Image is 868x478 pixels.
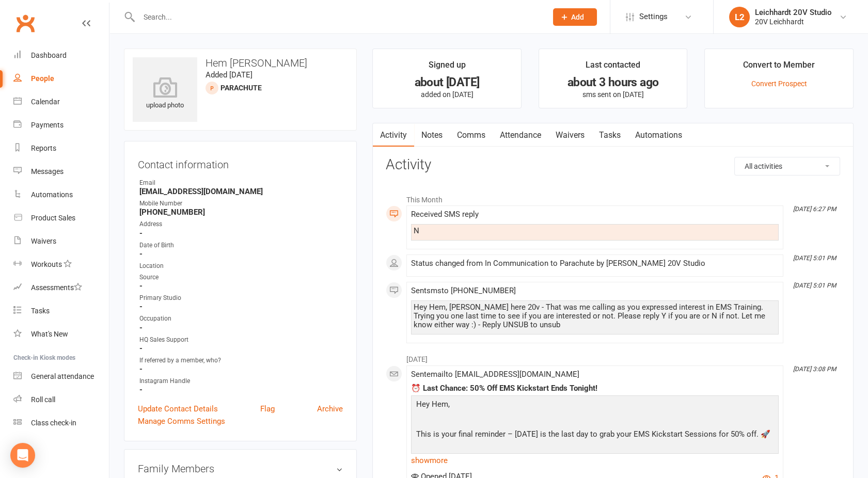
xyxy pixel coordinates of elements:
[31,214,75,222] div: Product Sales
[220,84,262,92] span: Parachute
[31,395,55,404] div: Roll call
[139,281,343,291] strong: -
[139,229,343,238] strong: -
[13,67,109,90] a: People
[13,183,109,206] a: Automations
[31,419,76,427] div: Class check-in
[139,323,343,332] strong: -
[31,307,50,315] div: Tasks
[260,403,275,415] a: Flag
[12,10,38,36] a: Clubworx
[592,123,628,147] a: Tasks
[729,7,750,27] div: L2
[139,344,343,353] strong: -
[139,199,343,209] div: Mobile Number
[628,123,689,147] a: Automations
[13,299,109,323] a: Tasks
[414,123,450,147] a: Notes
[10,443,35,468] div: Open Intercom Messenger
[139,273,343,282] div: Source
[548,90,678,99] p: sms sent on [DATE]
[793,254,836,262] i: [DATE] 5:01 PM
[414,398,776,413] p: Hey Hem,
[751,79,807,88] a: Convert Prospect
[414,227,776,235] div: N
[411,286,516,295] span: Sent sms to [PHONE_NUMBER]
[428,58,465,77] div: Signed up
[450,123,493,147] a: Comms
[571,13,584,21] span: Add
[139,314,343,324] div: Occupation
[139,335,343,345] div: HQ Sales Support
[31,144,56,152] div: Reports
[138,415,225,427] a: Manage Comms Settings
[493,123,548,147] a: Attendance
[386,157,840,173] h3: Activity
[139,356,343,365] div: If referred by a member, who?
[13,323,109,346] a: What's New
[411,453,779,468] a: show more
[139,364,343,374] strong: -
[13,137,109,160] a: Reports
[548,123,592,147] a: Waivers
[13,114,109,137] a: Payments
[139,293,343,303] div: Primary Studio
[793,205,836,213] i: [DATE] 6:27 PM
[139,385,343,394] strong: -
[13,365,109,388] a: General attendance kiosk mode
[382,77,512,88] div: about [DATE]
[373,123,414,147] a: Activity
[138,463,343,474] h3: Family Members
[386,189,840,205] li: This Month
[13,276,109,299] a: Assessments
[31,74,54,83] div: People
[31,260,62,268] div: Workouts
[136,10,540,24] input: Search...
[139,376,343,386] div: Instagram Handle
[133,57,348,69] h3: Hem [PERSON_NAME]
[139,241,343,250] div: Date of Birth
[139,249,343,259] strong: -
[639,5,668,28] span: Settings
[13,388,109,411] a: Roll call
[13,206,109,230] a: Product Sales
[755,8,832,17] div: Leichhardt 20V Studio
[382,90,512,99] p: added on [DATE]
[31,167,64,176] div: Messages
[13,44,109,67] a: Dashboard
[133,77,197,111] div: upload photo
[414,303,776,329] div: Hey Hem, [PERSON_NAME] here 20v - That was me calling as you expressed interest in EMS Training. ...
[31,283,82,292] div: Assessments
[793,365,836,373] i: [DATE] 3:08 PM
[411,259,779,268] div: Status changed from In Communication to Parachute by [PERSON_NAME] 20V Studio
[139,261,343,271] div: Location
[411,384,779,393] div: ⏰ Last Chance: 50% Off EMS Kickstart Ends Tonight!
[755,17,832,26] div: 20V Leichhardt
[414,428,776,443] p: This is your final reminder – [DATE] is the last day to grab your EMS Kickstart Sessions for 50% ...
[206,70,252,79] time: Added [DATE]
[31,330,68,338] div: What's New
[13,230,109,253] a: Waivers
[548,77,678,88] div: about 3 hours ago
[553,8,597,26] button: Add
[411,210,779,219] div: Received SMS reply
[139,187,343,196] strong: [EMAIL_ADDRESS][DOMAIN_NAME]
[138,155,343,170] h3: Contact information
[31,237,56,245] div: Waivers
[31,51,67,59] div: Dashboard
[139,302,343,311] strong: -
[31,121,64,129] div: Payments
[31,190,73,199] div: Automations
[139,219,343,229] div: Address
[13,411,109,435] a: Class kiosk mode
[13,90,109,114] a: Calendar
[586,58,640,77] div: Last contacted
[139,178,343,188] div: Email
[13,160,109,183] a: Messages
[31,98,60,106] div: Calendar
[411,370,579,379] span: Sent email to [EMAIL_ADDRESS][DOMAIN_NAME]
[317,403,343,415] a: Archive
[139,208,343,217] strong: [PHONE_NUMBER]
[386,348,840,365] li: [DATE]
[793,282,836,289] i: [DATE] 5:01 PM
